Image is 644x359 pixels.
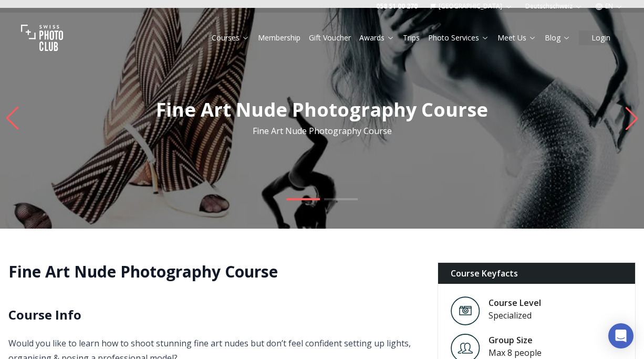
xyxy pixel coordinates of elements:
[424,30,493,45] button: Photo Services
[403,33,420,43] a: Trips
[489,346,542,359] div: Max 8 people
[489,296,541,309] div: Course Level
[258,33,300,43] a: Membership
[355,30,399,45] button: Awards
[305,30,355,45] button: Gift Voucher
[359,33,394,43] a: Awards
[428,33,489,43] a: Photo Services
[489,334,542,346] div: Group Size
[497,33,536,43] a: Meet Us
[493,30,541,45] button: Meet Us
[608,323,633,348] div: Open Intercom Messenger
[212,33,250,43] a: Courses
[254,30,305,45] button: Membership
[438,263,635,284] div: Course Keyfacts
[21,17,63,59] img: Swiss photo club
[579,30,623,45] button: Login
[8,262,421,281] h1: Fine Art Nude Photography Course
[376,2,418,11] a: 058 51 00 270
[309,33,351,43] a: Gift Voucher
[207,30,254,45] button: Courses
[545,33,570,43] a: Blog
[541,30,575,45] button: Blog
[451,296,480,325] img: Level
[399,30,424,45] button: Trips
[489,309,541,322] div: Specialized
[8,306,421,323] h2: Course Info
